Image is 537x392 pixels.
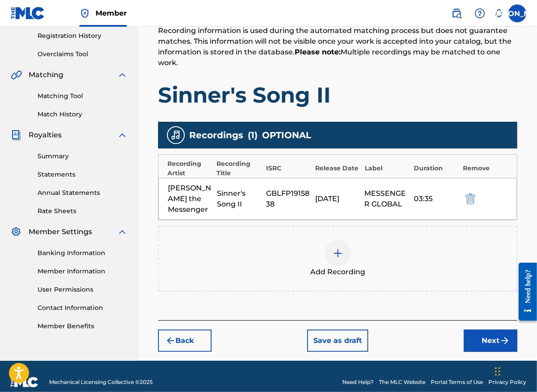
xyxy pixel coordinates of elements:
[11,7,45,20] img: MLC Logo
[117,130,128,140] img: expand
[307,330,368,352] button: Save as draft
[37,50,128,59] a: Overclaims Tool
[365,164,409,173] div: Label
[431,378,483,386] a: Portal Terms of Use
[475,8,485,19] img: help
[217,188,262,210] div: Sinner's Song II
[333,248,343,259] img: add
[495,358,500,385] div: Drag
[379,378,425,386] a: The MLC Website
[49,378,153,386] span: Mechanical Licensing Collective © 2025
[29,70,63,80] span: Matching
[168,183,212,215] div: [PERSON_NAME] the Messenger
[37,206,128,216] a: Rate Sheets
[96,8,127,18] span: Member
[37,267,128,276] a: Member Information
[216,159,261,178] div: Recording Title
[37,152,128,161] a: Summary
[512,256,537,328] iframe: Resource Center
[463,164,508,173] div: Remove
[29,227,92,237] span: Member Settings
[310,267,365,277] span: Add Recording
[295,48,341,56] strong: Please note:
[37,248,128,258] a: Banking Information
[315,164,360,173] div: Release Date
[11,227,21,237] img: Member Settings
[37,188,128,198] a: Annual Statements
[262,128,311,142] span: OPTIONAL
[464,330,517,352] button: Next
[189,128,243,142] span: Recordings
[37,110,128,119] a: Match History
[117,227,128,237] img: expand
[492,349,537,392] iframe: Chat Widget
[500,335,510,346] img: f7272a7cc735f4ea7f67.svg
[79,8,90,19] img: Top Rightsholder
[508,4,526,22] div: User Menu
[11,377,38,388] img: logo
[158,330,212,352] button: Back
[11,130,21,140] img: Royalties
[158,82,517,108] h1: Sinner's Song II
[11,70,22,80] img: Matching
[29,130,62,140] span: Royalties
[37,303,128,313] a: Contact Information
[37,285,128,294] a: User Permissions
[414,194,458,204] div: 03:35
[167,159,212,178] div: Recording Artist
[171,130,181,140] img: recording
[488,378,526,386] a: Privacy Policy
[414,164,458,173] div: Duration
[37,91,128,101] a: Matching Tool
[451,8,462,19] img: search
[342,378,374,386] a: Need Help?
[248,128,258,142] span: ( 1 )
[37,170,128,179] a: Statements
[266,164,311,173] div: ISRC
[471,4,489,22] div: Help
[448,4,466,22] a: Public Search
[165,335,176,346] img: 7ee5dd4eb1f8a8e3ef2f.svg
[365,188,409,210] div: MESSENGER GLOBAL
[117,70,128,80] img: expand
[466,194,475,204] img: 12a2ab48e56ec057fbd8.svg
[266,188,311,210] div: GBLFP1915838
[315,194,360,204] div: [DATE]
[37,322,128,331] a: Member Benefits
[37,31,128,41] a: Registration History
